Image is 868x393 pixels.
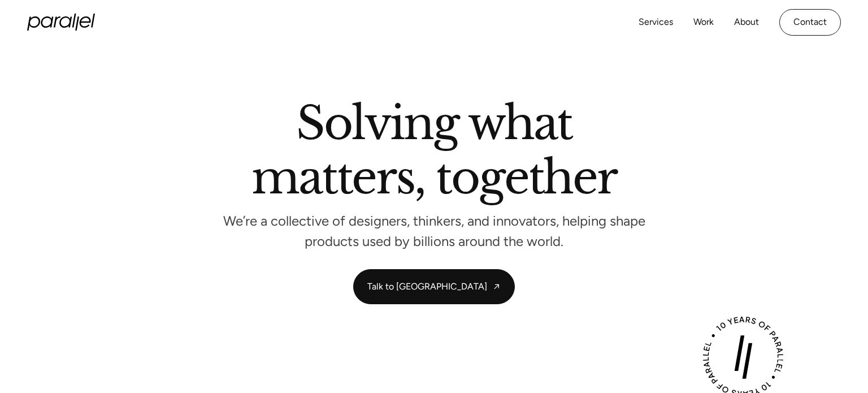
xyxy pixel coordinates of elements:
[222,217,646,247] p: We’re a collective of designers, thinkers, and innovators, helping shape products used by billion...
[779,9,841,36] a: Contact
[639,14,673,31] a: Services
[27,14,95,31] a: home
[251,101,617,205] h2: Solving what matters, together
[734,14,759,31] a: About
[693,14,714,31] a: Work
